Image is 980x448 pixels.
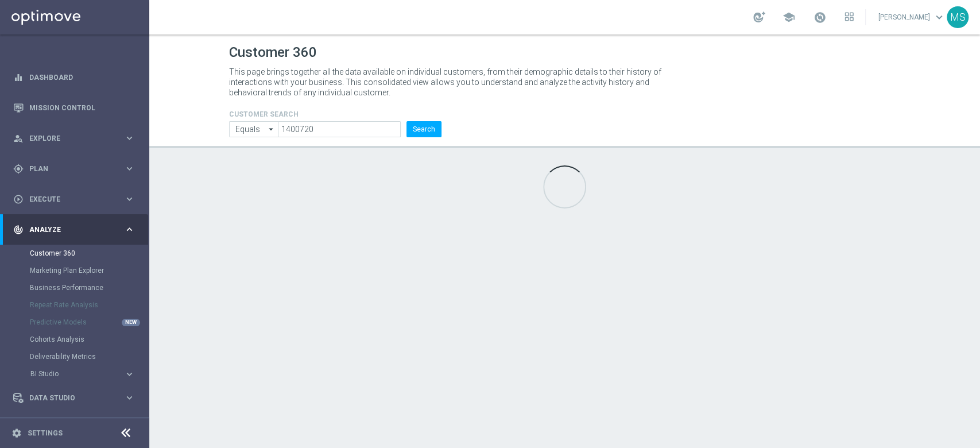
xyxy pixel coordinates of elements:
[13,73,135,82] button: equalizer Dashboard
[30,370,113,377] span: BI Studio
[29,62,135,92] a: Dashboard
[13,194,24,204] i: play_circle_outline
[124,163,135,174] i: keyboard_arrow_right
[13,92,135,123] div: Mission Control
[30,262,148,279] div: Marketing Plan Explorer
[29,413,120,443] a: Optibot
[13,62,135,92] div: Dashboard
[947,6,969,28] div: MS
[278,121,400,137] input: Enter CID, Email, name or phone
[30,369,135,379] button: BI Studio keyboard_arrow_right
[13,164,24,174] i: gps_fixed
[30,314,148,331] div: Predictive Models
[30,335,119,344] a: Cohorts Analysis
[29,226,124,233] span: Analyze
[13,225,124,235] div: Analyze
[29,92,135,123] a: Mission Control
[30,279,148,296] div: Business Performance
[13,103,135,113] button: Mission Control
[406,121,441,137] button: Search
[13,72,24,83] i: equalizer
[13,164,135,173] button: gps_fixed Plan keyboard_arrow_right
[29,395,124,401] span: Data Studio
[13,164,124,174] div: Plan
[13,393,135,403] button: Data Studio keyboard_arrow_right
[11,428,22,438] i: settings
[30,245,148,262] div: Customer 360
[266,122,277,137] i: arrow_drop_down
[30,266,119,275] a: Marketing Plan Explorer
[13,225,135,234] button: track_changes Analyze keyboard_arrow_right
[13,134,135,143] button: person_search Explore keyboard_arrow_right
[124,392,135,403] i: keyboard_arrow_right
[13,194,124,204] div: Execute
[124,194,135,204] i: keyboard_arrow_right
[30,365,148,383] div: BI Studio
[13,413,135,443] div: Optibot
[229,121,278,137] input: Enter CID, Email, name or phone
[30,331,148,348] div: Cohorts Analysis
[29,135,124,142] span: Explore
[124,133,135,144] i: keyboard_arrow_right
[933,11,946,24] span: keyboard_arrow_down
[13,195,135,204] button: play_circle_outline Execute keyboard_arrow_right
[13,393,124,403] div: Data Studio
[124,369,135,380] i: keyboard_arrow_right
[30,348,148,365] div: Deliverability Metrics
[229,110,441,118] h4: CUSTOMER SEARCH
[29,196,124,203] span: Execute
[122,319,140,326] div: NEW
[229,67,671,98] p: This page brings together all the data available on individual customers, from their demographic ...
[30,249,119,258] a: Customer 360
[30,370,124,377] div: BI Studio
[30,283,119,292] a: Business Performance
[877,9,947,26] a: [PERSON_NAME]keyboard_arrow_down
[124,224,135,235] i: keyboard_arrow_right
[13,133,124,144] div: Explore
[29,165,124,172] span: Plan
[28,430,63,437] a: Settings
[783,11,795,24] span: school
[13,225,24,235] i: track_changes
[229,44,901,61] h1: Customer 360
[30,352,119,361] a: Deliverability Metrics
[13,133,24,144] i: person_search
[30,296,148,314] div: Repeat Rate Analysis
